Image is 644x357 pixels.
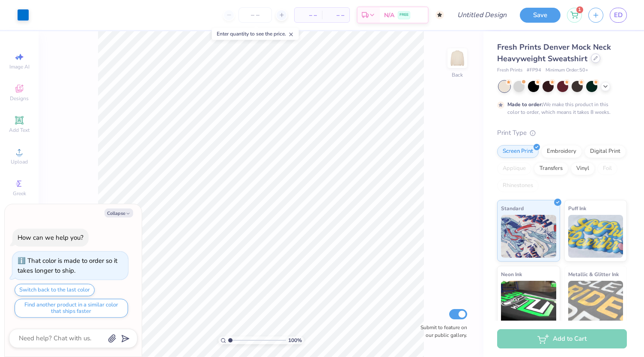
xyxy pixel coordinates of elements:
[584,145,626,158] div: Digital Print
[449,50,466,67] img: Back
[497,42,611,64] span: Fresh Prints Denver Mock Neck Heavyweight Sweatshirt
[501,270,522,279] span: Neon Ink
[507,101,543,108] strong: Made to order:
[9,127,30,134] span: Add Text
[15,284,95,296] button: Switch back to the last color
[568,281,623,324] img: Metallic & Glitter Ink
[384,11,394,20] span: N/A
[534,162,568,175] div: Transfers
[614,10,623,20] span: ED
[212,28,299,40] div: Enter quantity to see the price.
[11,158,28,165] span: Upload
[9,63,30,70] span: Image AI
[15,299,128,318] button: Find another product in a similar color that ships faster
[416,324,467,339] label: Submit to feature on our public gallery.
[610,8,627,23] a: ED
[527,67,541,74] span: # FP94
[568,204,586,213] span: Puff Ink
[497,145,539,158] div: Screen Print
[568,215,623,258] img: Puff Ink
[501,281,556,324] img: Neon Ink
[507,101,613,116] div: We make this product in this color to order, which means it takes 8 weeks.
[497,162,531,175] div: Applique
[327,11,344,20] span: – –
[541,145,582,158] div: Embroidery
[400,12,408,18] span: FREE
[576,6,583,13] span: 1
[597,162,617,175] div: Foil
[571,162,595,175] div: Vinyl
[497,67,522,74] span: Fresh Prints
[450,6,513,24] input: Untitled Design
[546,67,588,74] span: Minimum Order: 50 +
[18,256,117,275] div: That color is made to order so it takes longer to ship.
[104,208,133,217] button: Collapse
[10,95,29,102] span: Designs
[520,8,561,23] button: Save
[501,204,524,213] span: Standard
[288,336,302,344] span: 100 %
[501,215,556,258] img: Standard
[300,11,317,20] span: – –
[497,128,627,138] div: Print Type
[497,179,539,192] div: Rhinestones
[452,71,463,79] div: Back
[568,270,619,279] span: Metallic & Glitter Ink
[13,190,26,197] span: Greek
[18,233,83,242] div: How can we help you?
[239,7,272,23] input: – –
